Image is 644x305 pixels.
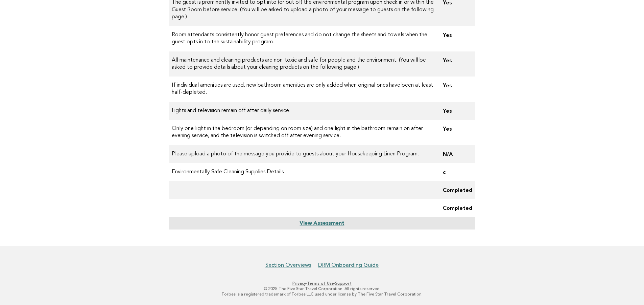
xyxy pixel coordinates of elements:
[437,26,475,51] td: Yes
[115,291,529,297] p: Forbes is a registered trademark of Forbes LLC used under license by The Five Star Travel Corpora...
[307,281,334,286] a: Terms of Use
[169,26,437,51] td: Room attendants consistently honor guest preferences and do not change the sheets and towels when...
[265,262,311,268] a: Section Overviews
[437,102,475,120] td: Yes
[437,77,475,102] td: Yes
[169,51,437,77] td: All maintenance and cleaning products are non-toxic and safe for people and the environment. (You...
[169,120,437,145] td: Only one light in the bedroom (or depending on room size) and one light in the bathroom remain on...
[169,163,437,181] td: Environmentally Safe Cleaning Supplies Details
[300,221,344,226] a: View Assessment
[437,199,475,217] td: Completed
[335,281,352,286] a: Support
[437,163,475,181] td: c
[437,120,475,145] td: Yes
[169,145,437,163] td: Please upload a photo of the message you provide to guests about your Housekeeping Linen Program.
[169,102,437,120] td: Lights and television remain off after daily service.
[292,281,306,286] a: Privacy
[115,281,529,286] p: · ·
[437,51,475,77] td: Yes
[115,286,529,291] p: © 2025 The Five Star Travel Corporation. All rights reserved.
[437,181,475,199] td: Completed
[169,77,437,102] td: If individual amenities are used, new bathroom amenities are only added when original ones have b...
[437,145,475,163] td: N/A
[318,262,379,268] a: DRM Onboarding Guide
